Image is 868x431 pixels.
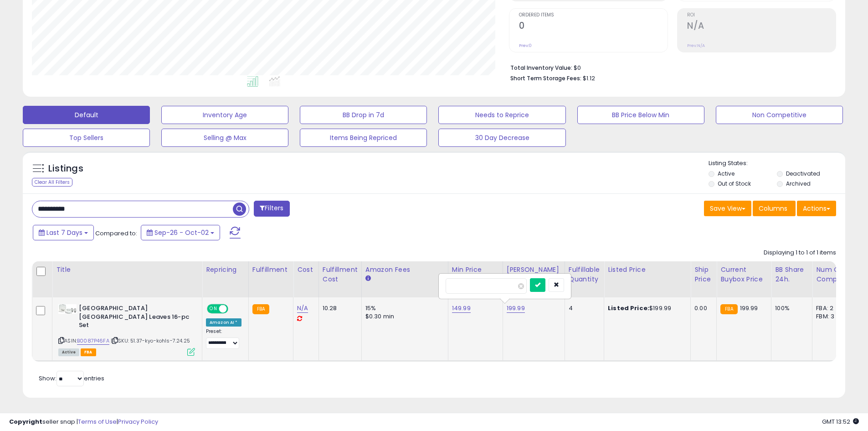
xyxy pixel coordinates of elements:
[718,170,734,177] label: Active
[95,229,137,238] span: Compared to:
[452,265,499,275] div: Min Price
[786,170,820,177] label: Deactivated
[510,74,581,82] b: Short Term Storage Fees:
[58,304,195,355] div: ASIN:
[764,249,836,257] div: Displaying 1 to 1 of 1 items
[822,417,859,426] span: 2025-10-10 13:52 GMT
[507,265,561,275] div: [PERSON_NAME]
[39,374,104,383] span: Show: entries
[206,328,241,349] div: Preset:
[111,337,190,344] span: | SKU: 51.37-kyo-kohls-7.24.25
[775,304,805,312] div: 100%
[438,129,565,147] button: 30 Day Decrease
[687,21,836,33] h2: N/A
[510,62,829,73] li: $0
[519,13,668,18] span: Ordered Items
[56,265,198,275] div: Title
[365,265,444,275] div: Amazon Fees
[687,43,705,48] small: Prev: N/A
[577,106,704,124] button: BB Price Below Min
[227,305,241,313] span: OFF
[583,74,595,83] span: $1.12
[81,348,96,356] span: FBA
[154,228,209,237] span: Sep-26 - Oct-02
[77,337,109,345] a: B0087P46FA
[519,43,532,48] small: Prev: 0
[206,318,241,327] div: Amazon AI *
[694,265,713,284] div: Ship Price
[816,304,846,312] div: FBA: 2
[118,417,158,426] a: Privacy Policy
[297,304,308,313] a: N/A
[716,106,843,124] button: Non Competitive
[78,417,117,426] a: Terms of Use
[775,265,808,284] div: BB Share 24h.
[687,13,836,18] span: ROI
[507,304,525,313] a: 199.99
[300,106,427,124] button: BB Drop in 7d
[141,225,220,240] button: Sep-26 - Oct-02
[608,304,649,312] b: Listed Price:
[709,159,845,168] p: Listing States:
[608,304,683,312] div: $199.99
[33,225,94,240] button: Last 7 Days
[720,265,767,284] div: Current Buybox Price
[79,304,190,332] b: [GEOGRAPHIC_DATA] [GEOGRAPHIC_DATA] Leaves 16-pc Set
[9,417,42,426] strong: Copyright
[206,265,245,275] div: Repricing
[718,180,751,187] label: Out of Stock
[704,201,751,216] button: Save View
[323,265,358,284] div: Fulfillment Cost
[797,201,836,216] button: Actions
[740,304,758,312] span: 199.99
[816,265,849,284] div: Num of Comp.
[365,304,441,312] div: 15%
[48,162,83,175] h5: Listings
[58,304,77,314] img: 31QTMFGDhPL._SL40_.jpg
[786,180,811,187] label: Archived
[297,265,315,275] div: Cost
[519,21,668,33] h2: 0
[753,201,796,216] button: Columns
[23,106,150,124] button: Default
[254,201,289,217] button: Filters
[569,265,600,284] div: Fulfillable Quantity
[23,129,150,147] button: Top Sellers
[208,305,219,313] span: ON
[452,304,471,313] a: 149.99
[161,106,288,124] button: Inventory Age
[694,304,709,312] div: 0.00
[365,275,371,283] small: Amazon Fees.
[323,304,354,312] div: 10.28
[9,418,158,426] div: seller snap | |
[300,129,427,147] button: Items Being Repriced
[58,348,79,356] span: All listings currently available for purchase on Amazon
[365,312,441,321] div: $0.30 min
[46,228,82,237] span: Last 7 Days
[816,312,846,321] div: FBM: 3
[510,64,572,72] b: Total Inventory Value:
[720,304,737,314] small: FBA
[608,265,687,275] div: Listed Price
[252,265,289,275] div: Fulfillment
[161,129,288,147] button: Selling @ Max
[759,204,787,213] span: Columns
[32,178,72,187] div: Clear All Filters
[438,106,565,124] button: Needs to Reprice
[252,304,269,314] small: FBA
[569,304,597,312] div: 4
